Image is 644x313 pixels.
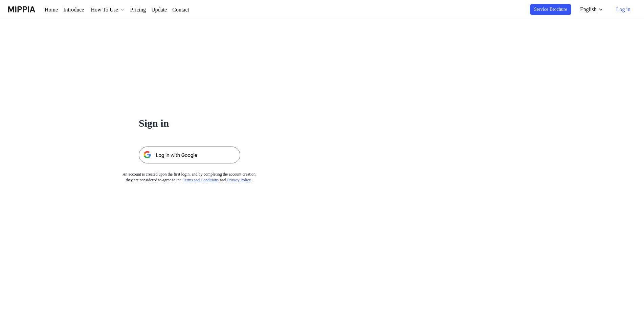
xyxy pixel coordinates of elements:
[573,3,606,16] button: English
[111,172,268,183] div: An account is created upon the first login, and by completing the account creation, they are cons...
[577,5,597,14] div: English
[184,6,204,14] a: Contact
[94,6,133,14] button: How To Use
[160,6,179,14] a: Update
[139,147,240,163] img: 구글 로그인 버튼
[139,116,240,130] h1: Sign in
[138,6,155,14] a: Pricing
[45,6,59,14] a: Home
[183,178,225,182] a: Terms and Conditions
[94,6,127,14] div: How To Use
[65,6,89,14] a: Introduce
[524,4,570,15] button: Service Brochure
[236,178,261,182] a: Privacy Policy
